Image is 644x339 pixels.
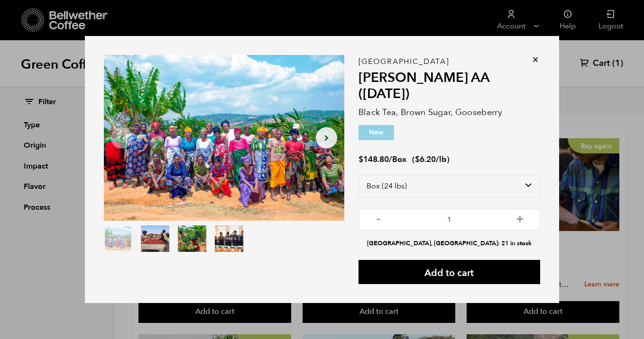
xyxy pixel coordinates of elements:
[436,154,447,165] span: /lb
[415,154,436,165] bdi: 6.20
[359,154,363,165] span: $
[389,154,392,165] span: /
[373,214,385,223] button: -
[359,239,540,248] li: [GEOGRAPHIC_DATA], [GEOGRAPHIC_DATA]: 21 in stock
[359,70,540,102] h2: [PERSON_NAME] AA ([DATE])
[514,214,526,223] button: +
[359,260,540,284] button: Add to cart
[415,154,420,165] span: $
[359,154,389,165] bdi: 148.80
[412,154,450,165] span: ( )
[392,154,406,165] span: Box
[359,106,540,119] p: Black Tea, Brown Sugar, Gooseberry
[359,125,394,140] p: New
